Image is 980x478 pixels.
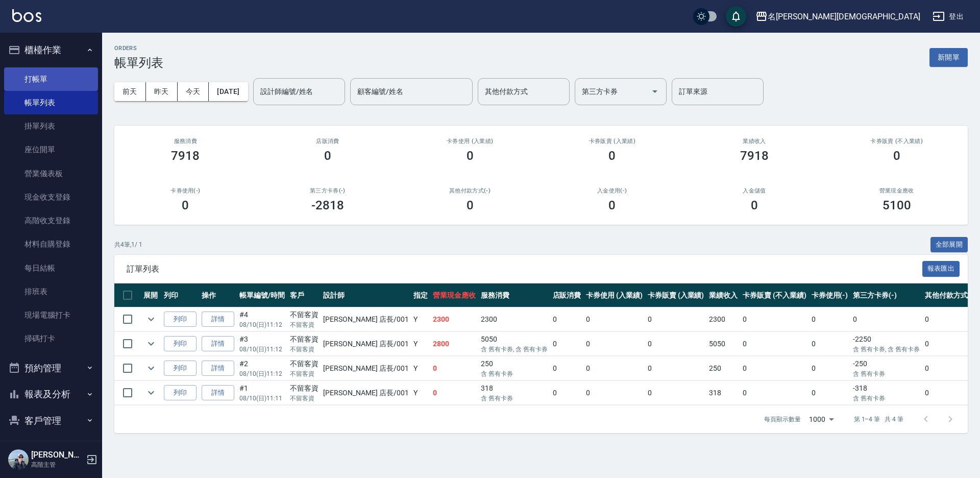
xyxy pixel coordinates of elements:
[583,283,645,307] th: 卡券使用 (入業績)
[114,240,142,249] p: 共 4 筆, 1 / 1
[164,312,197,327] button: 列印
[467,198,474,212] h3: 0
[290,358,318,369] div: 不留客資
[321,332,411,356] td: [PERSON_NAME] 店長 /001
[922,264,960,273] a: 報表匯出
[922,356,978,380] td: 0
[171,149,200,163] h3: 7918
[4,256,98,280] a: 每日結帳
[647,83,663,100] button: Open
[114,56,163,70] h3: 帳單列表
[237,356,287,380] td: #2
[321,307,411,331] td: [PERSON_NAME] 店長 /001
[321,381,411,405] td: [PERSON_NAME] 店長 /001
[161,283,199,307] th: 列印
[481,394,547,403] p: 含 舊有卡券
[4,37,98,63] button: 櫃檯作業
[706,381,740,405] td: 318
[430,332,478,356] td: 2800
[182,198,189,212] h3: 0
[127,264,922,274] span: 訂單列表
[850,283,922,307] th: 第三方卡券(-)
[178,82,209,101] button: 今天
[696,138,814,145] h2: 業績收入
[478,356,550,380] td: 250
[809,332,851,356] td: 0
[290,320,318,329] p: 不留客資
[237,332,287,356] td: #3
[202,336,234,352] a: 詳情
[838,138,955,145] h2: 卡券販賣 (不入業績)
[146,82,178,101] button: 昨天
[164,361,197,376] button: 列印
[928,7,968,26] button: 登出
[237,283,287,307] th: 帳單編號/時間
[645,332,707,356] td: 0
[4,67,98,91] a: 打帳單
[922,261,960,277] button: 報表匯出
[478,381,550,405] td: 318
[269,187,387,194] h2: 第三方卡券(-)
[311,198,344,212] h3: -2818
[645,381,707,405] td: 0
[411,283,430,307] th: 指定
[922,283,978,307] th: 其他付款方式(-)
[4,381,98,408] button: 報表及分析
[290,369,318,378] p: 不留客資
[764,415,801,424] p: 每頁顯示數量
[850,381,922,405] td: -318
[854,415,903,424] p: 第 1–4 筆 共 4 筆
[583,307,645,331] td: 0
[164,336,197,352] button: 列印
[4,408,98,434] button: 客戶管理
[31,450,83,460] h5: [PERSON_NAME]
[411,187,529,194] h2: 其他付款方式(-)
[706,283,740,307] th: 業績收入
[237,381,287,405] td: #1
[114,45,163,52] h2: ORDERS
[127,187,244,194] h2: 卡券使用(-)
[922,307,978,331] td: 0
[202,385,234,401] a: 詳情
[143,312,159,327] button: expand row
[740,307,808,331] td: 0
[209,82,248,101] button: [DATE]
[430,307,478,331] td: 2300
[4,327,98,350] a: 掃碼打卡
[809,307,851,331] td: 0
[239,345,285,354] p: 08/10 (日) 11:12
[411,307,430,331] td: Y
[141,283,161,307] th: 展開
[467,149,474,163] h3: 0
[269,138,387,145] h2: 店販消費
[114,82,146,101] button: 前天
[853,394,919,403] p: 含 舊有卡券
[4,114,98,138] a: 掛單列表
[4,280,98,303] a: 排班表
[481,345,547,354] p: 含 舊有卡券, 含 舊有卡券
[239,369,285,378] p: 08/10 (日) 11:12
[805,405,838,433] div: 1000
[411,332,430,356] td: Y
[740,381,808,405] td: 0
[202,361,234,376] a: 詳情
[239,394,285,403] p: 08/10 (日) 11:11
[321,356,411,380] td: [PERSON_NAME] 店長 /001
[850,356,922,380] td: -250
[239,320,285,329] p: 08/10 (日) 11:12
[838,187,955,194] h2: 營業現金應收
[199,283,237,307] th: 操作
[608,198,616,212] h3: 0
[481,369,547,378] p: 含 舊有卡券
[4,138,98,161] a: 座位開單
[583,356,645,380] td: 0
[321,283,411,307] th: 設計師
[237,307,287,331] td: #4
[645,307,707,331] td: 0
[290,334,318,345] div: 不留客資
[478,283,550,307] th: 服務消費
[411,356,430,380] td: Y
[853,345,919,354] p: 含 舊有卡券, 含 舊有卡券
[553,187,671,194] h2: 入金使用(-)
[740,356,808,380] td: 0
